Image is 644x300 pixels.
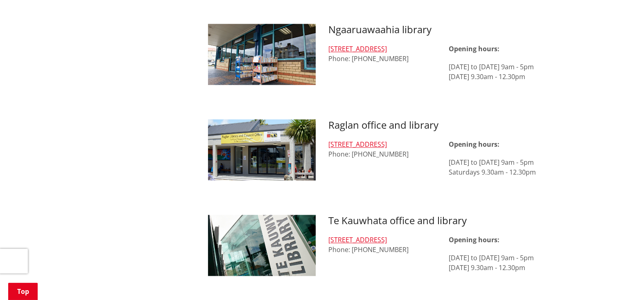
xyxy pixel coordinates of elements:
div: Phone: [PHONE_NUMBER] [328,235,436,255]
a: Top [8,283,38,300]
iframe: Messenger Launcher [606,266,636,295]
div: Phone: [PHONE_NUMBER] [328,139,436,159]
div: Phone: [PHONE_NUMBER] [328,44,436,64]
a: [STREET_ADDRESS] [328,44,386,53]
p: [DATE] to [DATE] 9am - 5pm Saturdays 9.30am - 12.30pm [448,157,556,177]
img: Ngaruawahia-library [208,24,316,85]
a: [STREET_ADDRESS] [328,235,386,244]
p: [DATE] to [DATE] 9am - 5pm [DATE] 9.30am - 12.30pm [448,253,556,282]
strong: Opening hours: [448,44,499,53]
a: [STREET_ADDRESS] [328,140,386,149]
p: [DATE] to [DATE] 9am - 5pm [DATE] 9.30am - 12.30pm [448,62,556,82]
img: Te Kauwhata library [208,215,316,276]
h3: Ngaaruawaahia library [328,24,556,36]
img: Raglan library and office [208,119,316,180]
h3: Raglan office and library [328,119,556,131]
h3: Te Kauwhata office and library [328,215,556,227]
strong: Opening hours: [448,235,499,244]
strong: Opening hours: [448,140,499,149]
